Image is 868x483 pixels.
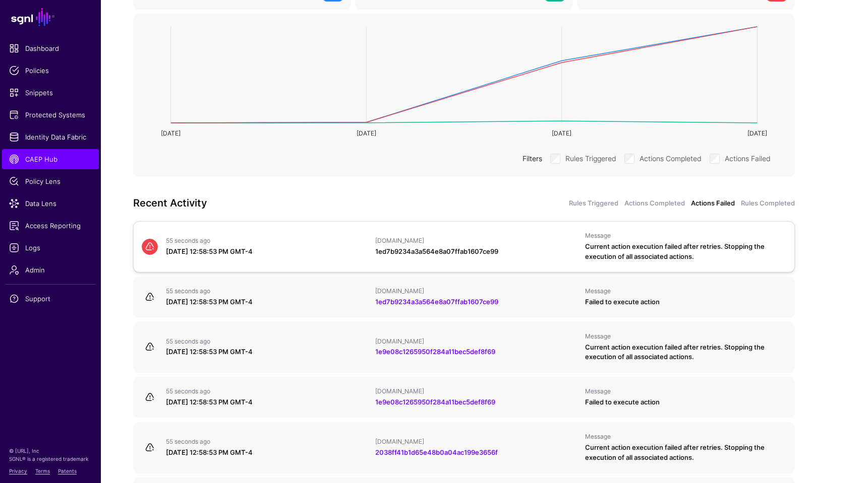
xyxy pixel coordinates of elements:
[585,297,786,307] div: Failed to execute action
[9,154,92,164] span: CAEP Hub
[9,176,92,186] span: Policy Lens
[565,152,616,164] label: Rules Triggered
[585,332,786,340] div: Message
[747,129,767,137] text: [DATE]
[35,468,50,474] a: Terms
[585,287,786,295] div: Message
[166,387,367,395] div: 55 seconds ago
[161,129,181,137] text: [DATE]
[585,387,786,395] div: Message
[375,398,495,406] a: 1e9e08c1265950f284a11bec5def8f69
[166,438,367,446] div: 55 seconds ago
[375,298,498,306] a: 1ed7b9234a3a564e8a07ffab1607ce99
[375,287,576,295] div: [DOMAIN_NAME]
[166,347,367,357] div: [DATE] 12:58:53 PM GMT-4
[552,129,571,137] text: [DATE]
[9,294,92,304] span: Support
[741,198,795,209] a: Rules Completed
[166,397,367,407] div: [DATE] 12:58:53 PM GMT-4
[585,433,786,441] div: Message
[9,221,92,231] span: Access Reporting
[9,88,92,98] span: Snippets
[166,237,367,245] div: 55 seconds ago
[9,447,92,455] p: © [URL], Inc
[2,105,99,125] a: Protected Systems
[375,337,576,346] div: [DOMAIN_NAME]
[166,297,367,307] div: [DATE] 12:58:53 PM GMT-4
[166,448,367,458] div: [DATE] 12:58:53 PM GMT-4
[725,152,771,164] label: Actions Failed
[133,195,458,211] h3: Recent Activity
[2,171,99,191] a: Policy Lens
[9,43,92,53] span: Dashboard
[357,129,376,137] text: [DATE]
[375,387,576,395] div: [DOMAIN_NAME]
[585,342,786,363] div: Current action execution failed after retries. Stopping the execution of all associated actions.
[58,468,77,474] a: Patents
[375,348,495,356] a: 1e9e08c1265950f284a11bec5def8f69
[166,287,367,295] div: 55 seconds ago
[2,260,99,280] a: Admin
[9,468,27,474] a: Privacy
[375,247,498,255] a: 1ed7b9234a3a564e8a07ffab1607ce99
[9,198,92,209] span: Data Lens
[2,238,99,258] a: Logs
[518,153,546,164] div: Filters
[585,232,786,240] div: Message
[585,397,786,407] div: Failed to execute action
[166,337,367,346] div: 55 seconds ago
[166,247,367,257] div: [DATE] 12:58:53 PM GMT-4
[6,6,95,28] a: SGNL
[569,198,618,209] a: Rules Triggered
[9,455,92,463] p: SGNL® is a registered trademark
[2,83,99,103] a: Snippets
[2,193,99,214] a: Data Lens
[2,127,99,147] a: Identity Data Fabric
[9,132,92,142] span: Identity Data Fabric
[375,438,576,446] div: [DOMAIN_NAME]
[375,448,498,456] a: 2038ff41b1d65e48b0a04ac199e3656f
[2,149,99,169] a: CAEP Hub
[9,110,92,120] span: Protected Systems
[9,265,92,275] span: Admin
[585,443,786,463] div: Current action execution failed after retries. Stopping the execution of all associated actions.
[2,216,99,236] a: Access Reporting
[9,65,92,76] span: Policies
[9,243,92,253] span: Logs
[2,38,99,58] a: Dashboard
[640,152,702,164] label: Actions Completed
[624,198,685,209] a: Actions Completed
[375,237,576,245] div: [DOMAIN_NAME]
[691,198,735,209] a: Actions Failed
[2,60,99,81] a: Policies
[585,242,786,262] div: Current action execution failed after retries. Stopping the execution of all associated actions.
